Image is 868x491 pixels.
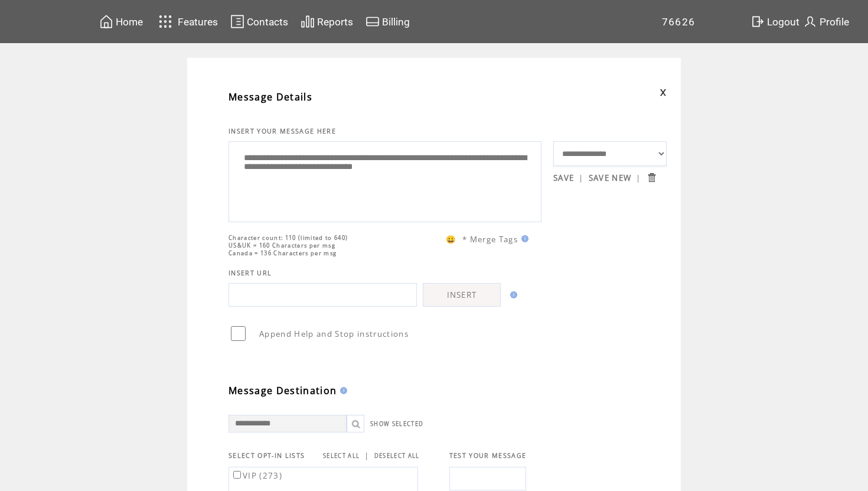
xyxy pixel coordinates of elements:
[229,269,272,277] span: INSERT URL
[116,16,143,28] span: Home
[229,384,337,397] span: Message Destination
[233,471,241,479] input: VIP (273)
[323,452,360,460] a: SELECT ALL
[229,242,335,249] span: US&UK = 160 Characters per msg
[337,387,347,394] img: help.gif
[247,16,288,28] span: Contacts
[229,451,305,460] span: SELECT OPT-IN LISTS
[299,12,355,31] a: Reports
[97,12,145,31] a: Home
[507,291,517,298] img: help.gif
[803,14,817,29] img: profile.svg
[446,234,456,245] span: 😀
[229,127,336,135] span: INSERT YOUR MESSAGE HERE
[553,173,574,183] a: SAVE
[99,14,113,29] img: home.svg
[579,173,583,183] span: |
[767,16,800,28] span: Logout
[229,234,348,242] span: Character count: 110 (limited to 640)
[229,12,290,31] a: Contacts
[801,12,851,31] a: Profile
[636,173,641,183] span: |
[750,14,765,29] img: exit.svg
[317,16,353,28] span: Reports
[462,234,518,245] span: * Merge Tags
[364,12,412,31] a: Billing
[155,12,176,31] img: features.svg
[662,16,696,28] span: 76626
[230,14,244,29] img: contacts.svg
[820,16,849,28] span: Profile
[301,14,315,29] img: chart.svg
[259,329,409,339] span: Append Help and Stop instructions
[646,172,657,183] input: Submit
[366,14,380,29] img: creidtcard.svg
[423,283,501,307] a: INSERT
[374,452,420,460] a: DESELECT ALL
[382,16,410,28] span: Billing
[749,12,801,31] a: Logout
[589,173,632,183] a: SAVE NEW
[229,90,312,103] span: Message Details
[449,451,527,460] span: TEST YOUR MESSAGE
[518,235,528,242] img: help.gif
[370,420,423,428] a: SHOW SELECTED
[231,470,282,481] label: VIP (273)
[364,450,369,461] span: |
[178,16,218,28] span: Features
[229,249,337,257] span: Canada = 136 Characters per msg
[154,10,220,33] a: Features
